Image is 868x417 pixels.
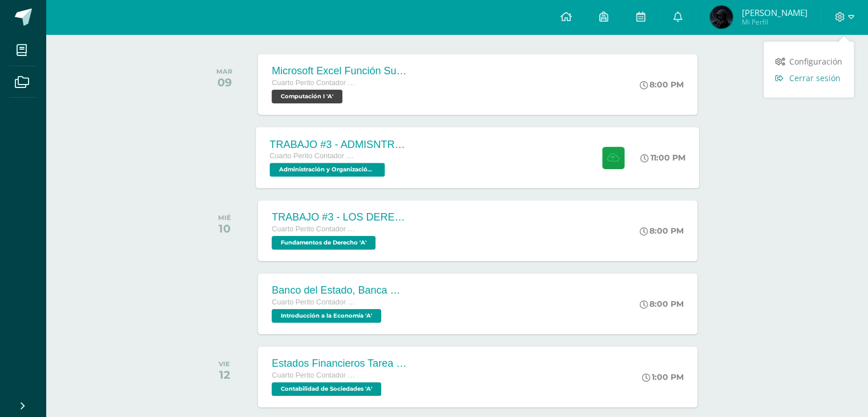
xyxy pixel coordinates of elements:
span: Cuarto Perito Contador con Orientación en Computación [272,225,357,233]
span: Fundamentos de Derecho 'A' [272,236,376,250]
span: Introducción a la Economía 'A' [272,309,381,323]
div: Estados Financieros Tarea #67 [272,358,409,370]
span: Cuarto Perito Contador con Orientación en Computación [272,371,357,379]
div: 11:00 PM [641,153,686,163]
div: MAR [216,67,232,75]
div: MIÉ [218,214,231,222]
div: Microsoft Excel Función Sumar.Si.conjunto [272,65,409,77]
a: Cerrar sesión [764,70,854,86]
div: 8:00 PM [640,299,684,309]
img: 0aa2905099387ff7446652f47b5fa437.png [710,6,733,29]
a: Configuración [764,53,854,70]
span: Computación I 'A' [272,90,342,103]
div: 1:00 PM [642,372,684,382]
div: 09 [216,75,232,89]
div: 8:00 PM [640,79,684,90]
div: 10 [218,222,231,235]
span: Mi Perfil [741,17,807,27]
div: VIE [219,360,230,368]
span: [PERSON_NAME] [741,7,807,18]
span: Cuarto Perito Contador con Orientación en Computación [272,79,357,87]
span: Cuarto Perito Contador con Orientación en Computación [270,152,357,160]
div: Banco del Estado, Banca Múltiple. [272,284,409,296]
span: Administración y Organización de Oficina 'A' [270,163,385,177]
div: TRABAJO #3 - ADMISNTRACIÓN PÚBLICA [270,138,408,150]
span: Cerrar sesión [789,73,841,83]
div: 8:00 PM [640,226,684,236]
span: Cuarto Perito Contador con Orientación en Computación [272,298,357,306]
div: TRABAJO #3 - LOS DERECHOS HUMANOS [272,211,409,223]
div: 12 [219,368,230,382]
span: Configuración [789,56,842,67]
span: Contabilidad de Sociedades 'A' [272,382,381,396]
